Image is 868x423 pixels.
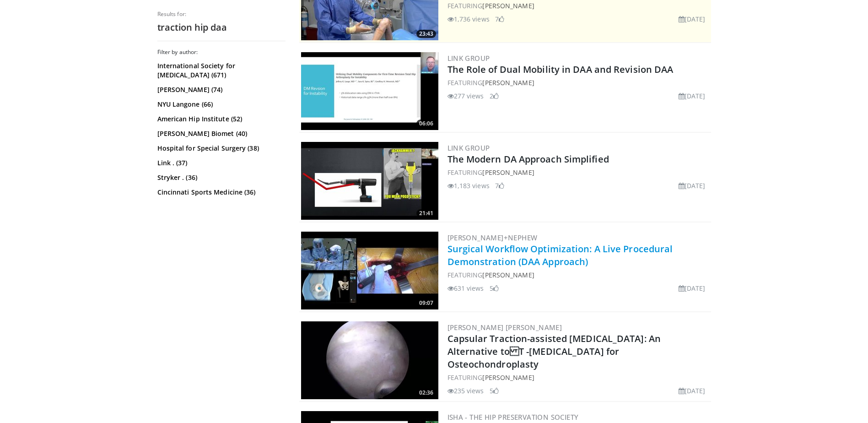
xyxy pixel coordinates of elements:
[447,153,609,165] a: The Modern DA Approach Simplified
[157,11,286,18] p: Results for:
[482,373,534,382] a: [PERSON_NAME]
[482,1,534,10] a: [PERSON_NAME]
[157,188,283,197] a: Cincinnati Sports Medicine (36)
[157,129,283,138] a: [PERSON_NAME] Biomet (40)
[447,373,709,382] div: FEATURING
[447,143,490,152] a: LINK Group
[495,181,504,190] li: 7
[490,283,499,293] li: 5
[447,332,661,370] a: Capsular Traction-assisted [MEDICAL_DATA]: An Alternative to T -[MEDICAL_DATA] for Osteochondropl...
[482,271,534,279] a: [PERSON_NAME]
[447,270,709,280] div: FEATURING
[490,91,499,101] li: 2
[679,91,706,101] li: [DATE]
[447,14,490,24] li: 1,736 views
[301,321,438,399] img: d2cd8000-0408-4e53-a6f1-5001a3fd42fe.300x170_q85_crop-smart_upscale.jpg
[301,232,438,309] a: 09:07
[157,173,283,182] a: Stryker . (36)
[679,14,706,24] li: [DATE]
[157,158,283,168] a: Link . (37)
[447,323,562,332] a: [PERSON_NAME] [PERSON_NAME]
[679,283,706,293] li: [DATE]
[447,78,709,87] div: FEATURING
[157,22,286,33] h2: traction hip daa
[416,30,436,38] span: 23:43
[301,321,438,399] a: 02:36
[447,386,484,396] li: 235 views
[301,142,438,220] img: 296e0485-db60-41ed-8a3f-64c21c84e20b.300x170_q85_crop-smart_upscale.jpg
[447,181,490,190] li: 1,183 views
[679,386,706,396] li: [DATE]
[301,52,438,130] a: 06:06
[482,78,534,87] a: [PERSON_NAME]
[447,63,674,76] a: The Role of Dual Mobility in DAA and Revision DAA
[447,91,484,101] li: 277 views
[447,412,579,422] a: ISHA - The Hip Preservation Society
[157,61,283,80] a: International Society for [MEDICAL_DATA] (671)
[157,85,283,94] a: [PERSON_NAME] (74)
[157,114,283,124] a: American Hip Institute (52)
[679,181,706,190] li: [DATE]
[157,49,286,56] h3: Filter by author:
[301,52,438,130] img: 63b86831-2ef6-4349-9f0d-265348148304.300x170_q85_crop-smart_upscale.jpg
[447,233,538,242] a: [PERSON_NAME]+Nephew
[482,168,534,177] a: [PERSON_NAME]
[416,209,436,217] span: 21:41
[416,389,436,397] span: 02:36
[447,168,709,177] div: FEATURING
[447,54,490,63] a: LINK Group
[447,1,709,11] div: FEATURING
[447,283,484,293] li: 631 views
[416,119,436,128] span: 06:06
[490,386,499,396] li: 5
[157,144,283,153] a: Hospital for Special Surgery (38)
[301,142,438,220] a: 21:41
[495,14,504,24] li: 7
[416,299,436,307] span: 09:07
[447,243,673,268] a: Surgical Workflow Optimization: A Live Procedural Demonstration (DAA Approach)
[301,232,438,309] img: bcfc90b5-8c69-4b20-afee-af4c0acaf118.300x170_q85_crop-smart_upscale.jpg
[157,100,283,109] a: NYU Langone (66)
